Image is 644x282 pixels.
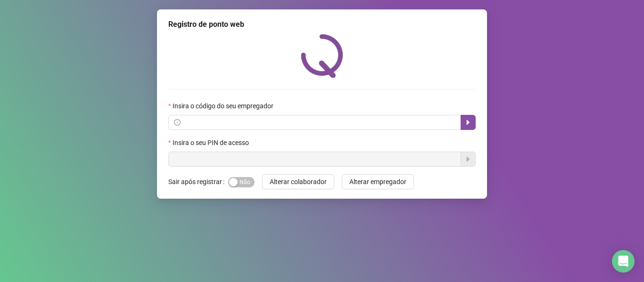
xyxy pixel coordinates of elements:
button: Alterar empregador [342,174,414,189]
div: Open Intercom Messenger [612,250,635,273]
span: caret-right [464,119,472,126]
label: Sair após registrar [168,174,228,189]
span: info-circle [174,119,181,126]
label: Insira o seu PIN de acesso [168,137,255,148]
span: Alterar colaborador [270,177,327,187]
label: Insira o código do seu empregador [168,101,280,111]
button: Alterar colaborador [262,174,334,189]
span: Alterar empregador [349,177,406,187]
div: Registro de ponto web [168,19,476,30]
img: QRPoint [301,34,343,78]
